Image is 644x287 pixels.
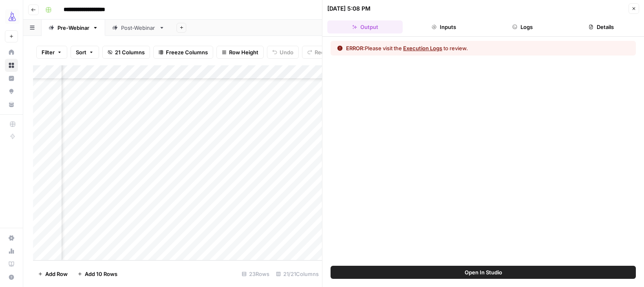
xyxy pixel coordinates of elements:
[273,267,322,280] div: 21/21 Columns
[5,231,18,245] a: Settings
[33,267,73,280] button: Add Row
[76,48,86,56] span: Sort
[403,44,442,52] button: Execution Logs
[115,48,145,56] span: 21 Columns
[229,48,258,56] span: Row Height
[5,46,18,59] a: Home
[85,270,117,278] span: Add 10 Rows
[71,46,99,59] button: Sort
[485,20,560,33] button: Logs
[327,4,371,13] div: [DATE] 5:08 PM
[42,20,105,36] a: Pre-Webinar
[5,245,18,258] a: Usage
[280,48,293,56] span: Undo
[121,24,156,32] div: Post-Webinar
[5,7,18,27] button: Workspace: AirOps Growth
[346,44,468,52] div: Please visit the to review.
[5,59,18,72] a: Browse
[564,20,639,33] button: Details
[5,72,18,85] a: Insights
[42,48,55,56] span: Filter
[216,46,264,59] button: Row Height
[5,98,18,111] a: Your Data
[45,270,68,278] span: Add Row
[102,46,150,59] button: 21 Columns
[327,20,403,33] button: Output
[302,46,333,59] button: Redo
[57,24,89,32] div: Pre-Webinar
[465,268,502,276] span: Open In Studio
[315,48,328,56] span: Redo
[5,9,20,24] img: AirOps Growth Logo
[406,20,481,33] button: Inputs
[73,267,122,280] button: Add 10 Rows
[166,48,208,56] span: Freeze Columns
[105,20,172,36] a: Post-Webinar
[5,271,18,284] button: Help + Support
[5,258,18,271] a: Learning Hub
[153,46,213,59] button: Freeze Columns
[238,267,273,280] div: 23 Rows
[36,46,67,59] button: Filter
[346,45,365,51] span: ERROR:
[331,266,636,279] button: Open In Studio
[5,85,18,98] a: Opportunities
[267,46,299,59] button: Undo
